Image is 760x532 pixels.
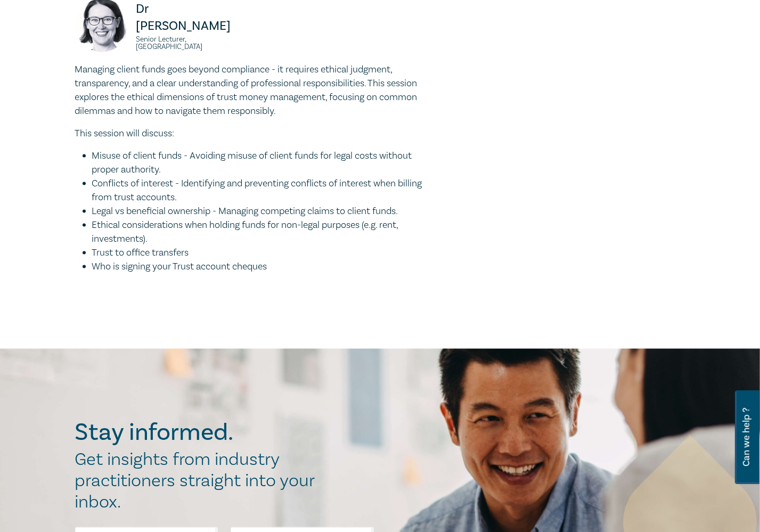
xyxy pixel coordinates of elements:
[92,218,427,246] li: Ethical considerations when holding funds for non-legal purposes (e.g. rent, investments).
[92,260,427,274] li: Who is signing your Trust account cheques
[741,397,751,478] span: Can we help ?
[136,1,244,35] p: Dr [PERSON_NAME]
[75,419,326,446] h2: Stay informed.
[75,449,326,513] h2: Get insights from industry practitioners straight into your inbox.
[92,149,427,177] li: Misuse of client funds - Avoiding misuse of client funds for legal costs without proper authority.
[92,177,427,204] li: Conflicts of interest - Identifying and preventing conflicts of interest when billing from trust ...
[75,127,427,141] p: This session will discuss:
[136,36,244,51] small: Senior Lecturer, [GEOGRAPHIC_DATA]
[75,63,427,118] p: Managing client funds goes beyond compliance - it requires ethical judgment, transparency, and a ...
[92,246,427,260] li: Trust to office transfers
[92,204,427,218] li: Legal vs beneficial ownership - Managing competing claims to client funds.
